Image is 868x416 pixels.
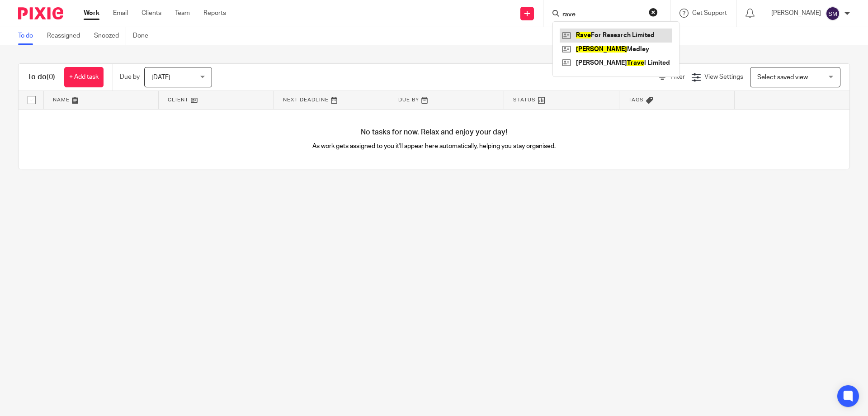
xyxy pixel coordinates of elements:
[175,9,190,18] a: Team
[18,7,63,19] img: Pixie
[226,142,642,151] p: As work gets assigned to you it'll appear here automatically, helping you stay organised.
[84,9,99,18] a: Work
[28,72,55,82] h1: To do
[826,6,840,21] img: svg%3E
[771,9,821,18] p: [PERSON_NAME]
[47,27,87,45] a: Reassigned
[120,72,140,81] p: Due by
[18,27,40,45] a: To do
[151,74,170,81] span: [DATE]
[561,11,643,19] input: Search
[142,9,161,18] a: Clients
[203,9,226,18] a: Reports
[47,73,55,81] span: (0)
[649,8,658,17] button: Clear
[133,27,155,45] a: Done
[94,27,126,45] a: Snoozed
[670,74,685,80] span: Filter
[704,74,743,80] span: View Settings
[113,9,128,18] a: Email
[628,97,644,102] span: Tags
[692,10,727,16] span: Get Support
[757,74,808,81] span: Select saved view
[19,128,849,137] h4: No tasks for now. Relax and enjoy your day!
[64,67,104,87] a: + Add task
